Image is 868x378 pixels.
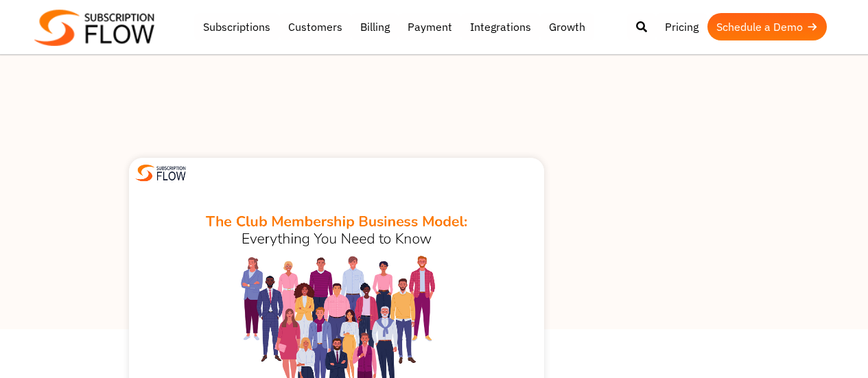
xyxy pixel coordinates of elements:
[194,13,279,40] a: Subscriptions
[656,13,707,40] a: Pricing
[707,13,827,40] a: Schedule a Demo
[399,13,461,40] a: Payment
[540,13,594,40] a: Growth
[461,13,540,40] a: Integrations
[279,13,351,40] a: Customers
[351,13,399,40] a: Billing
[34,10,154,46] img: Subscriptionflow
